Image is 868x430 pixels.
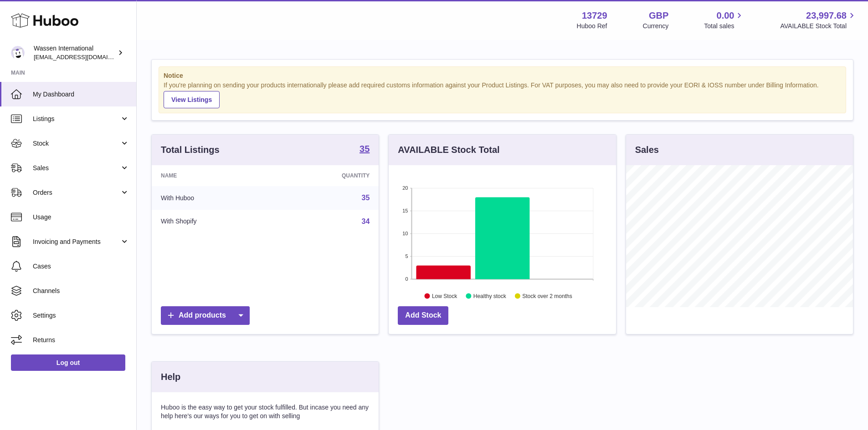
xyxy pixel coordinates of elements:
span: Listings [33,115,120,123]
div: Currency [643,22,669,30]
span: AVAILABLE Stock Total [780,22,857,30]
div: If you're planning on sending your products internationally please add required customs informati... [164,81,841,108]
h3: Sales [635,144,659,156]
span: Settings [33,311,129,320]
text: 0 [406,276,408,282]
text: 10 [403,231,408,236]
a: Log out [11,354,125,371]
span: Total sales [704,22,745,30]
span: Orders [33,188,120,197]
span: 23,997.68 [806,10,847,22]
div: Wassen International [34,44,116,61]
span: Cases [33,262,129,271]
text: Low Stock [432,293,457,299]
img: internationalsupplychain@wassen.com [11,46,25,60]
h3: AVAILABLE Stock Total [398,144,499,156]
div: Huboo Ref [577,22,607,30]
h3: Help [161,371,180,383]
a: 35 [362,194,370,202]
text: 20 [403,185,408,191]
a: 34 [362,218,370,225]
span: [EMAIL_ADDRESS][DOMAIN_NAME] [34,53,134,61]
text: 15 [403,208,408,213]
p: Huboo is the easy way to get your stock fulfilled. But incase you need any help here's our ways f... [161,403,370,420]
span: Invoicing and Payments [33,238,120,246]
span: My Dashboard [33,90,129,99]
th: Quantity [274,165,379,186]
span: 0.00 [717,10,734,22]
strong: 13729 [582,10,607,22]
a: 0.00 Total sales [704,10,745,30]
span: Returns [33,336,129,344]
span: Channels [33,287,129,295]
a: 35 [360,144,370,155]
td: With Huboo [152,186,274,210]
span: Stock [33,139,120,148]
strong: Notice [164,71,841,80]
span: Usage [33,213,129,222]
h3: Total Listings [161,144,220,156]
text: Healthy stock [473,293,507,299]
span: Sales [33,164,120,172]
a: Add Stock [398,306,448,325]
text: Stock over 2 months [523,293,572,299]
a: 23,997.68 AVAILABLE Stock Total [780,10,857,30]
text: 5 [406,253,408,259]
strong: GBP [649,10,668,22]
strong: 35 [360,144,370,153]
a: View Listings [164,91,220,108]
a: Add products [161,306,250,325]
td: With Shopify [152,210,274,233]
th: Name [152,165,274,186]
